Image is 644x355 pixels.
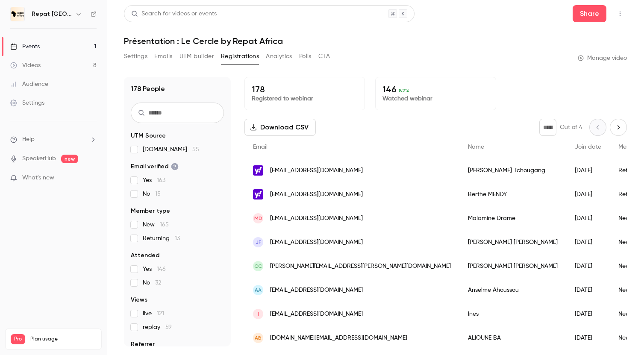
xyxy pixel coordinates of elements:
[131,207,170,215] span: Member type
[131,84,165,94] h1: 178 People
[270,262,451,271] span: [PERSON_NAME][EMAIL_ADDRESS][PERSON_NAME][DOMAIN_NAME]
[566,158,610,182] div: [DATE]
[270,238,363,247] span: [EMAIL_ADDRESS][DOMAIN_NAME]
[131,132,166,140] span: UTM Source
[22,135,35,144] span: Help
[253,189,263,200] img: yahoo.fr
[160,222,169,228] span: 165
[143,190,161,198] span: No
[22,173,54,182] span: What's new
[175,235,180,241] span: 13
[143,265,166,273] span: Yes
[382,84,488,94] p: 146
[143,176,165,185] span: Yes
[566,278,610,302] div: [DATE]
[165,324,172,330] span: 59
[566,302,610,326] div: [DATE]
[566,206,610,230] div: [DATE]
[256,238,261,246] span: jF
[157,177,165,183] span: 163
[254,262,262,270] span: CC
[10,135,97,144] li: help-dropdown-opener
[10,80,48,88] div: Audience
[270,190,363,199] span: [EMAIL_ADDRESS][DOMAIN_NAME]
[252,84,358,94] p: 178
[124,50,147,63] button: Settings
[270,310,363,319] span: [EMAIL_ADDRESS][DOMAIN_NAME]
[61,155,78,163] span: new
[266,50,292,63] button: Analytics
[459,254,566,278] div: [PERSON_NAME] [PERSON_NAME]
[318,50,330,63] button: CTA
[252,94,358,103] p: Registered to webinar
[254,214,262,222] span: MD
[10,61,41,70] div: Videos
[578,54,627,62] a: Manage video
[566,254,610,278] div: [DATE]
[610,119,627,136] button: Next page
[143,279,161,287] span: No
[459,158,566,182] div: [PERSON_NAME] Tchougang
[157,311,164,317] span: 121
[143,323,172,332] span: replay
[131,296,147,304] span: Views
[143,220,169,229] span: New
[143,309,164,318] span: live
[11,7,24,21] img: Repat Africa
[11,334,25,344] span: Pro
[575,144,601,150] span: Join date
[10,99,44,107] div: Settings
[299,50,312,63] button: Polls
[131,162,179,171] span: Email verified
[270,214,363,223] span: [EMAIL_ADDRESS][DOMAIN_NAME]
[270,334,407,343] span: [DOMAIN_NAME][EMAIL_ADDRESS][DOMAIN_NAME]
[382,94,488,103] p: Watched webinar
[459,326,566,350] div: ALIOUNE BA
[468,144,484,150] span: Name
[124,36,627,46] h1: Présentation : Le Cercle by Repat Africa
[179,50,214,63] button: UTM builder
[22,154,56,163] a: SpeakerHub
[560,123,582,132] p: Out of 4
[155,280,161,286] span: 32
[157,266,166,272] span: 146
[30,336,96,343] span: Plan usage
[154,50,172,63] button: Emails
[573,5,606,22] button: Share
[459,206,566,230] div: Malamine Drame
[566,326,610,350] div: [DATE]
[459,302,566,326] div: Ines
[244,119,316,136] button: Download CSV
[566,230,610,254] div: [DATE]
[566,182,610,206] div: [DATE]
[253,144,268,150] span: Email
[258,310,259,318] span: I
[143,234,180,243] span: Returning
[270,166,363,175] span: [EMAIL_ADDRESS][DOMAIN_NAME]
[221,50,259,63] button: Registrations
[255,334,262,342] span: AB
[10,42,40,51] div: Events
[143,145,199,154] span: [DOMAIN_NAME]
[459,182,566,206] div: Berthe MENDY
[459,230,566,254] div: [PERSON_NAME] [PERSON_NAME]
[192,147,199,153] span: 55
[155,191,161,197] span: 15
[131,251,159,260] span: Attended
[270,286,363,295] span: [EMAIL_ADDRESS][DOMAIN_NAME]
[399,88,409,94] span: 82 %
[131,9,217,18] div: Search for videos or events
[86,174,97,182] iframe: Noticeable Trigger
[459,278,566,302] div: Anselme Ahoussou
[131,340,155,349] span: Referrer
[253,165,263,176] img: yahoo.fr
[255,286,262,294] span: AA
[32,10,72,18] h6: Repat [GEOGRAPHIC_DATA]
